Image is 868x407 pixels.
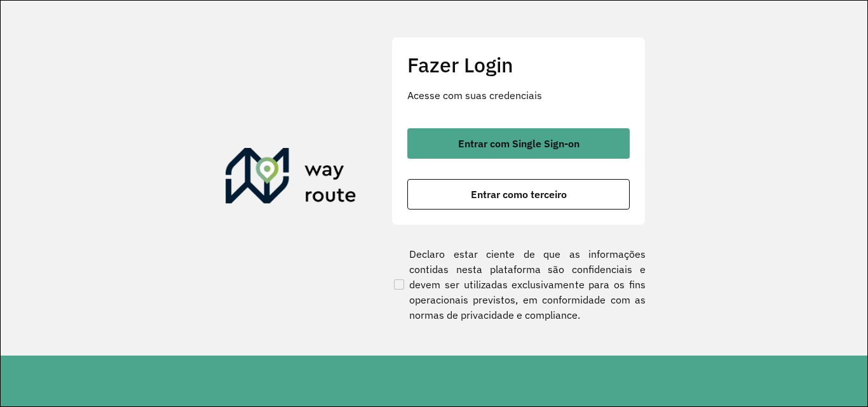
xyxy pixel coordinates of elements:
[226,148,356,209] img: Roteirizador AmbevTech
[407,53,630,77] h2: Fazer Login
[407,88,630,103] p: Acesse com suas credenciais
[458,138,580,149] span: Entrar com Single Sign-on
[407,179,630,210] button: button
[407,128,630,159] button: button
[471,189,567,199] span: Entrar como terceiro
[391,246,646,323] label: Declaro estar ciente de que as informações contidas nesta plataforma são confidenciais e devem se...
